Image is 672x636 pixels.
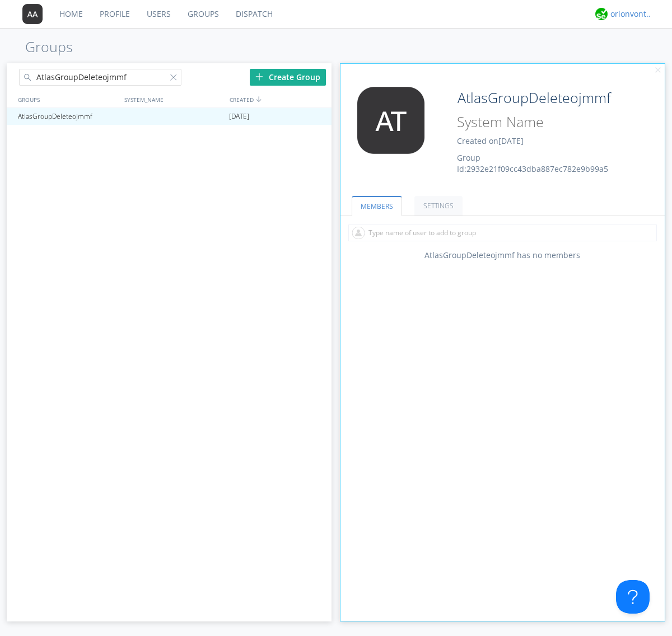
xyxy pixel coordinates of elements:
input: Type name of user to add to group [348,225,657,241]
input: Group Name [453,87,634,109]
a: SETTINGS [414,196,463,216]
input: Search groups [19,69,181,86]
span: Group Id: 2932e21f09cc43dba887ec782e9b99a5 [457,152,608,174]
div: AtlasGroupDeleteojmmf [15,108,120,125]
div: AtlasGroupDeleteojmmf has no members [340,250,665,261]
img: 373638.png [22,4,43,24]
img: 29d36aed6fa347d5a1537e7736e6aa13 [595,8,608,20]
div: GROUPS [15,91,119,107]
div: CREATED [227,91,333,107]
input: System Name [453,111,634,133]
a: MEMBERS [352,196,402,216]
span: Created on [457,135,524,146]
img: plus.svg [255,73,263,81]
div: orionvontas+atlas+automation+org2 [610,8,652,20]
img: cancel.svg [654,67,662,74]
iframe: Toggle Customer Support [616,580,650,614]
a: AtlasGroupDeleteojmmf[DATE] [7,108,332,125]
span: [DATE] [229,108,249,125]
img: 373638.png [349,87,433,154]
div: SYSTEM_NAME [122,91,227,107]
span: [DATE] [498,135,524,146]
div: Create Group [250,69,326,86]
